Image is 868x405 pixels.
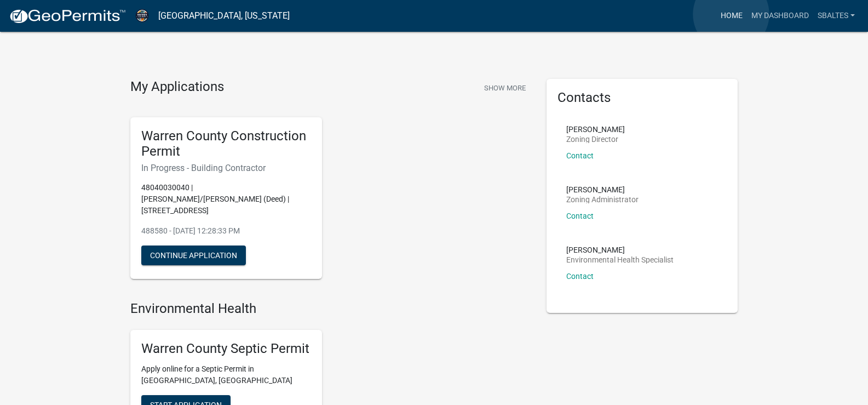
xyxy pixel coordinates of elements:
p: Zoning Administrator [566,196,639,203]
h5: Contacts [557,90,727,106]
p: [PERSON_NAME] [566,186,639,193]
a: [GEOGRAPHIC_DATA], [US_STATE] [158,7,290,25]
p: Zoning Director [566,135,625,143]
h5: Warren County Septic Permit [141,341,311,357]
p: Apply online for a Septic Permit in [GEOGRAPHIC_DATA], [GEOGRAPHIC_DATA] [141,363,311,386]
h4: Environmental Health [130,301,530,317]
a: My Dashboard [747,5,813,26]
h6: In Progress - Building Contractor [141,163,311,173]
a: Contact [566,151,594,160]
p: [PERSON_NAME] [566,246,674,254]
a: Contact [566,212,594,220]
button: Show More [480,79,530,97]
img: Warren County, Iowa [135,8,150,23]
p: Environmental Health Specialist [566,256,674,264]
button: Continue Application [141,246,246,265]
a: Home [716,5,747,26]
p: 48040030040 | [PERSON_NAME]/[PERSON_NAME] (Deed) | [STREET_ADDRESS] [141,182,311,216]
p: 488580 - [DATE] 12:28:33 PM [141,225,311,237]
p: [PERSON_NAME] [566,126,625,133]
h5: Warren County Construction Permit [141,128,311,160]
h4: My Applications [130,79,224,95]
a: Contact [566,272,594,281]
a: sbaltes [813,5,859,26]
